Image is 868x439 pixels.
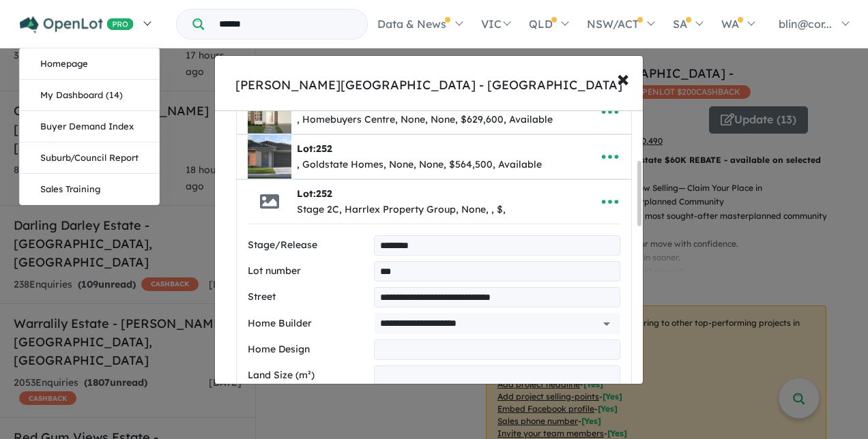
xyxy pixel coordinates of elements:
[297,202,506,218] div: Stage 2C, Harrlex Property Group, None, , $,
[248,237,368,254] label: Stage/Release
[20,48,159,80] a: Homepage
[316,142,332,155] span: 252
[248,90,291,134] img: Winterfield%20Estate%20-%20Winter%20Valley%20-%20Lot%20217%20___1749708997.png
[779,17,832,31] span: blin@cor...
[248,135,291,179] img: Winterfield%20Estate%20-%20Winter%20Valley%20-%20Lot%20252___1756431419.png
[20,174,159,205] a: Sales Training
[297,157,542,173] div: , Goldstate Homes, None, None, $564,500, Available
[248,263,368,279] label: Lot number
[248,289,368,305] label: Street
[297,187,332,200] b: Lot:
[316,187,332,200] span: 252
[20,142,159,174] a: Suburb/Council Report
[597,314,616,333] button: Open
[297,142,332,155] b: Lot:
[297,112,553,128] div: , Homebuyers Centre, None, None, $629,600, Available
[20,111,159,142] a: Buyer Demand Index
[207,10,364,39] input: Try estate name, suburb, builder or developer
[617,63,629,93] span: ×
[20,16,134,33] img: Openlot PRO Logo White
[248,342,368,358] label: Home Design
[235,76,622,94] div: [PERSON_NAME][GEOGRAPHIC_DATA] - [GEOGRAPHIC_DATA]
[248,367,368,384] label: Land Size (m²)
[20,80,159,111] a: My Dashboard (14)
[248,316,369,332] label: Home Builder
